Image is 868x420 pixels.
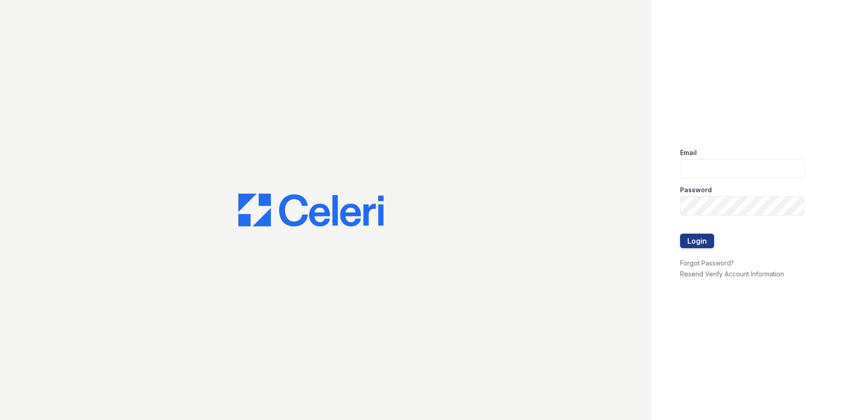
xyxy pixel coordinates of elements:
[680,270,784,278] a: Resend Verify Account Information
[680,234,714,248] button: Login
[680,148,697,157] label: Email
[680,259,734,267] a: Forgot Password?
[680,185,712,195] label: Password
[238,194,384,226] img: CE_Logo_Blue-a8612792a0a2168367f1c8372b55b34899dd931a85d93a1a3d3e32e68fde9ad4.png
